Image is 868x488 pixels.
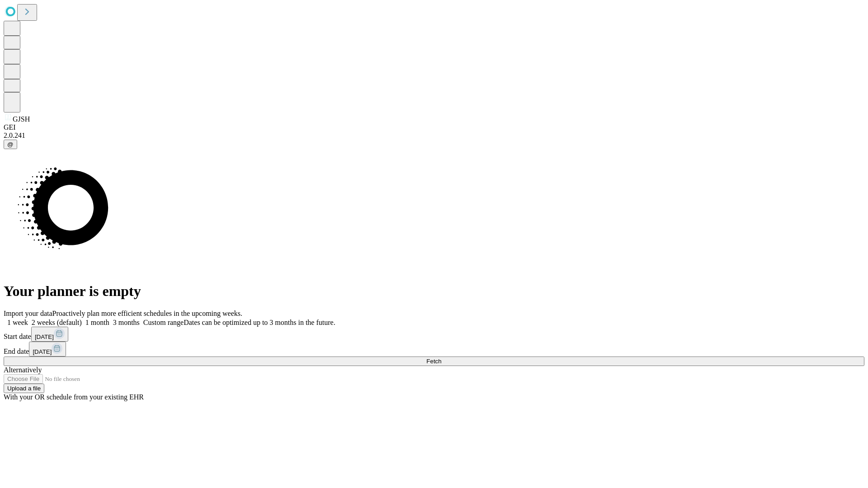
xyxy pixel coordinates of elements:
span: Proactively plan more efficient schedules in the upcoming weeks. [52,310,242,317]
button: Fetch [4,357,864,366]
span: Import your data [4,310,52,317]
span: Custom range [143,319,184,326]
button: [DATE] [29,342,66,357]
div: GEI [4,123,864,131]
span: [DATE] [33,348,52,355]
span: 3 months [113,319,140,326]
button: [DATE] [31,327,68,342]
span: With your OR schedule from your existing EHR [4,393,144,401]
button: @ [4,140,17,149]
span: Fetch [426,358,441,365]
h1: Your planner is empty [4,283,864,300]
span: [DATE] [35,333,54,340]
span: 1 week [7,319,28,326]
span: Dates can be optimized up to 3 months in the future. [184,319,335,326]
button: Upload a file [4,384,44,393]
div: Start date [4,327,864,342]
span: GJSH [13,115,30,123]
div: 2.0.241 [4,131,864,140]
span: @ [7,141,14,148]
span: Alternatively [4,366,42,374]
span: 1 month [85,319,109,326]
div: End date [4,342,864,357]
span: 2 weeks (default) [32,319,82,326]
